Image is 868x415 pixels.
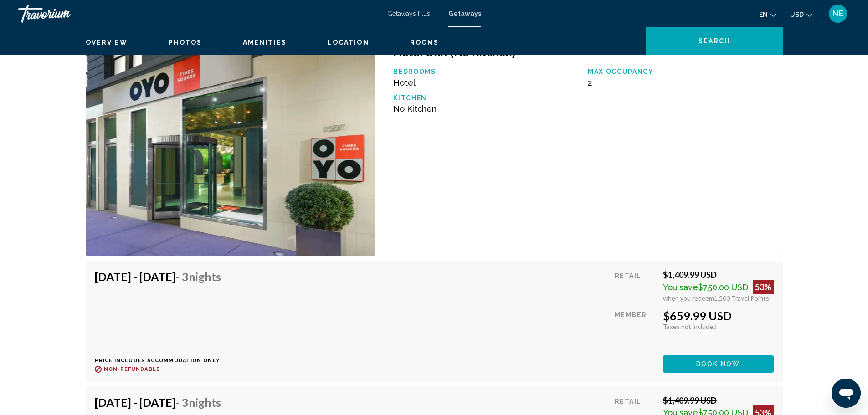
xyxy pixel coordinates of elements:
span: when you redeem [663,294,714,302]
h4: [DATE] - [DATE] [95,270,221,283]
span: Book now [696,361,740,368]
span: No Kitchen [393,104,437,113]
span: Overview [86,39,128,46]
span: Photos [169,39,202,46]
span: - 3 [176,270,221,283]
p: Kitchen [393,94,579,102]
button: Rooms [410,38,439,46]
iframe: Button to launch messaging window [832,379,861,408]
button: Photos [169,38,202,46]
div: 53% [753,280,774,294]
button: Overview [86,38,128,46]
button: Location [328,38,369,46]
span: $750.00 USD [698,282,748,292]
span: Search [699,38,730,45]
a: Travorium [18,5,378,23]
div: $659.99 USD [663,309,774,323]
p: Price includes accommodation only [95,358,228,364]
img: RY76E01X.jpg [86,36,375,256]
span: - 3 [176,395,221,409]
span: Rooms [410,39,439,46]
span: Nights [189,395,221,409]
span: Amenities [243,39,287,46]
span: 1,500 Travel Points [714,294,769,302]
div: Member [615,309,656,348]
button: Book now [663,355,774,372]
span: Non-refundable [104,366,160,372]
button: Search [646,27,783,55]
span: 2 [588,78,592,87]
button: User Menu [826,4,850,23]
span: Hotel [393,78,416,87]
span: Nights [189,270,221,283]
span: USD [790,11,804,18]
p: Max Occupancy [588,68,773,75]
button: Change currency [790,8,812,21]
div: $1,409.99 USD [663,395,774,405]
span: NE [832,9,843,18]
span: You save [663,282,698,292]
div: Retail [615,270,656,302]
span: en [759,11,768,18]
span: Location [328,39,369,46]
h4: [DATE] - [DATE] [95,395,221,409]
a: Getaways [448,10,481,17]
a: Getaways Plus [387,10,430,17]
div: $1,409.99 USD [663,270,774,280]
button: Change language [759,8,776,21]
button: Amenities [243,38,287,46]
p: Bedrooms [393,68,579,75]
span: Taxes not included [663,323,717,330]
